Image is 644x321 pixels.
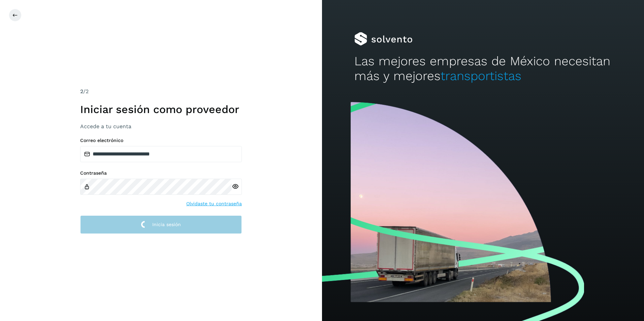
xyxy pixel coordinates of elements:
h2: Las mejores empresas de México necesitan más y mejores [354,54,612,84]
span: Inicia sesión [152,222,181,227]
span: transportistas [441,69,521,83]
a: Olvidaste tu contraseña [186,200,242,207]
button: Inicia sesión [80,215,242,234]
span: 2 [80,88,83,95]
label: Correo electrónico [80,138,242,143]
h1: Iniciar sesión como proveedor [80,103,242,116]
h3: Accede a tu cuenta [80,123,242,130]
label: Contraseña [80,170,242,176]
div: /2 [80,87,242,96]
